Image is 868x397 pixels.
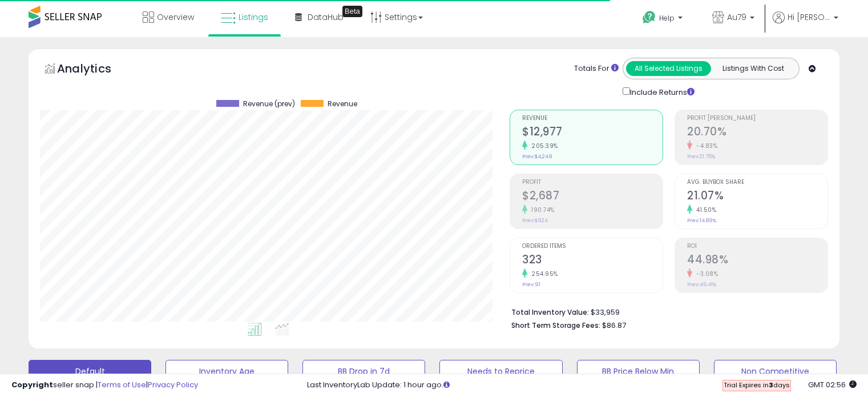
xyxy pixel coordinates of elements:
a: Terms of Use [98,379,146,390]
a: Help [633,2,694,37]
li: $33,959 [511,304,819,318]
div: Include Returns [614,85,708,98]
small: Prev: $924 [522,217,548,224]
div: seller snap | | [11,380,198,391]
small: -4.83% [692,142,717,150]
div: Last InventoryLab Update: 1 hour ago. [307,380,857,391]
div: Tooltip anchor [342,6,362,17]
span: Au79 [727,11,746,23]
h2: $2,687 [522,189,663,204]
div: Totals For [574,63,619,74]
button: All Selected Listings [626,61,711,76]
strong: Copyright [11,379,53,390]
small: Prev: 14.89% [687,217,716,224]
button: Listings With Cost [710,61,796,76]
h2: 323 [522,253,663,268]
button: Default [29,360,151,383]
h2: $12,977 [522,125,663,141]
b: Total Inventory Value: [511,307,589,317]
span: Ordered Items [522,243,663,250]
span: Revenue (prev) [243,100,295,108]
small: Prev: $4,249 [522,153,552,160]
h5: Analytics [57,61,134,79]
button: Inventory Age [165,360,288,383]
h2: 44.98% [687,253,827,268]
span: DataHub [308,11,344,23]
b: 3 [769,380,773,390]
span: $86.87 [602,320,626,331]
small: Prev: 21.75% [687,153,715,160]
small: 190.74% [527,206,555,214]
button: Needs to Reprice [439,360,562,383]
small: 41.50% [692,206,716,214]
button: Non Competitive [714,360,837,383]
h2: 21.07% [687,189,827,204]
span: Avg. Buybox Share [687,179,827,186]
span: 2025-10-8 02:56 GMT [808,379,857,390]
span: Hi [PERSON_NAME] [788,11,830,23]
span: Revenue [522,115,663,122]
i: Get Help [642,10,656,25]
small: Prev: 91 [522,281,540,288]
button: BB Price Below Min [577,360,700,383]
a: Privacy Policy [148,379,198,390]
small: Prev: 46.41% [687,281,716,288]
span: Listings [239,11,268,23]
span: Overview [157,11,194,23]
small: -3.08% [692,270,718,278]
span: Profit [522,179,663,186]
span: ROI [687,243,827,250]
a: Hi [PERSON_NAME] [773,11,838,37]
span: Revenue [328,100,357,108]
small: 254.95% [527,270,558,278]
small: 205.39% [527,142,558,150]
span: Trial Expires in days [724,380,790,390]
span: Help [659,13,675,23]
span: Profit [PERSON_NAME] [687,115,827,122]
h2: 20.70% [687,125,827,141]
button: BB Drop in 7d [302,360,425,383]
b: Short Term Storage Fees: [511,320,600,330]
